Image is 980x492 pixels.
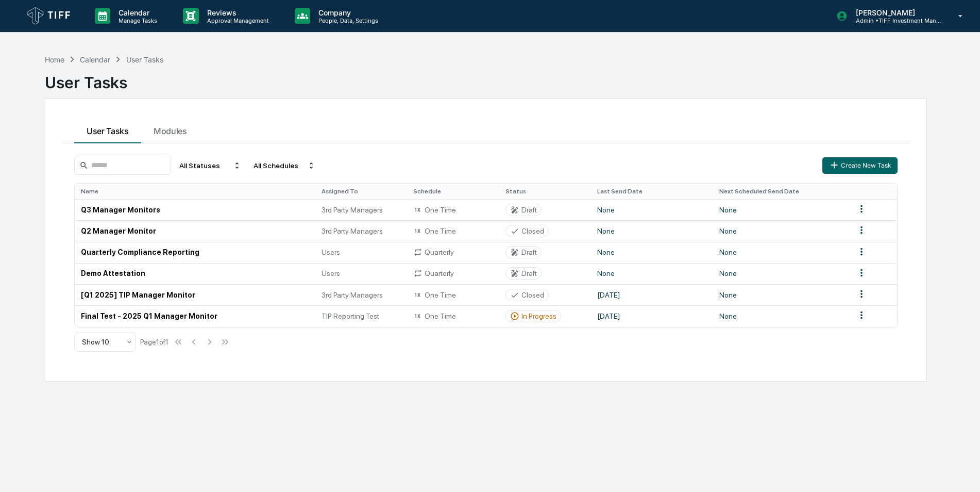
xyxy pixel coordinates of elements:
td: None [713,242,850,263]
div: One Time [413,311,493,321]
td: None [713,220,850,241]
img: logo [25,5,74,27]
p: Admin • TIFF Investment Management [848,17,943,24]
div: All Schedules [249,157,319,174]
td: Q2 Manager Monitor [75,220,315,241]
td: None [591,242,713,263]
div: One Time [413,205,493,215]
div: One Time [413,290,493,300]
p: Manage Tasks [110,17,162,24]
div: Closed [521,227,544,235]
div: In Progress [521,312,556,320]
div: All Statuses [175,157,245,174]
td: None [713,199,850,220]
div: User Tasks [45,65,927,92]
td: None [591,220,713,241]
div: Closed [521,291,544,299]
th: Next Scheduled Send Date [713,184,850,199]
div: User Tasks [126,55,163,64]
td: Final Test - 2025 Q1 Manager Monitor [75,305,315,326]
th: Assigned To [315,184,408,199]
th: Name [75,184,315,199]
button: Create New Task [822,157,898,174]
th: Last Send Date [591,184,713,199]
p: People, Data, Settings [310,17,383,24]
p: Calendar [110,8,162,17]
td: None [591,199,713,220]
span: 3rd Party Managers [322,291,383,299]
p: [PERSON_NAME] [848,8,943,17]
div: Quarterly [413,269,493,278]
div: Calendar [80,55,110,64]
th: Schedule [407,184,499,199]
div: Page 1 of 1 [140,338,168,346]
div: Home [45,55,64,64]
p: Reviews [199,8,274,17]
div: One Time [413,226,493,236]
td: [DATE] [591,284,713,305]
div: Draft [521,248,537,256]
span: 3rd Party Managers [322,206,383,214]
td: Demo Attestation [75,263,315,284]
p: Approval Management [199,17,274,24]
th: Status [499,184,592,199]
td: None [713,284,850,305]
td: None [713,263,850,284]
div: Quarterly [413,248,493,257]
iframe: Open customer support [947,458,975,486]
div: Draft [521,206,537,214]
span: Users [322,248,340,256]
button: User Tasks [74,116,141,143]
span: Users [322,269,340,277]
td: None [713,305,850,326]
td: [Q1 2025] TIP Manager Monitor [75,284,315,305]
button: Modules [141,116,199,143]
td: [DATE] [591,305,713,326]
span: TIP Reporting Test [322,312,379,320]
p: Company [310,8,383,17]
span: 3rd Party Managers [322,227,383,235]
div: Draft [521,269,537,277]
td: Quarterly Compliance Reporting [75,242,315,263]
td: None [591,263,713,284]
td: Q3 Manager Monitors [75,199,315,220]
